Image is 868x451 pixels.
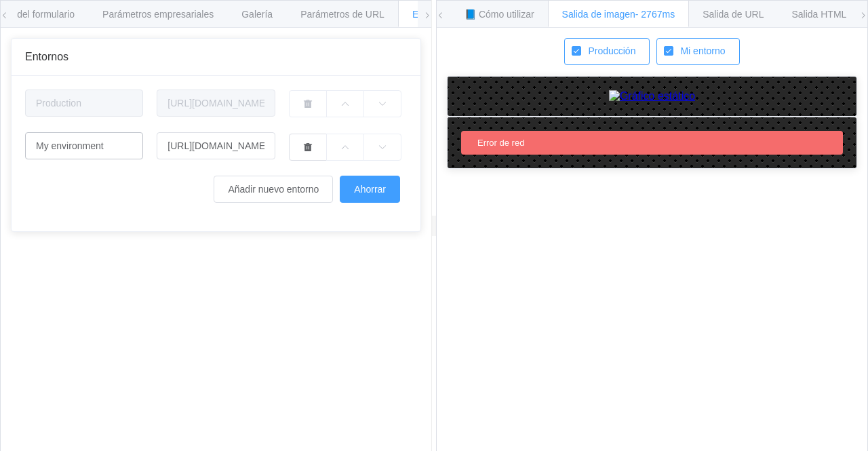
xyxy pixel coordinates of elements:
[465,9,534,20] font: 📘 Cómo utilizar
[354,184,386,195] font: Ahorrar
[228,184,319,195] font: Añadir nuevo entorno
[25,51,68,62] font: Entornos
[609,90,695,102] img: Gráfico estático
[102,9,214,20] font: Parámetros empresariales
[791,9,846,20] font: Salida HTML
[300,9,384,20] font: Parámetros de URL
[635,9,675,20] font: - 2767ms
[461,90,843,102] a: Gráfico estático
[340,176,400,203] button: Ahorrar
[680,45,725,56] font: Mi entorno
[214,176,333,203] button: Añadir nuevo entorno
[477,138,524,148] font: Error de red
[562,9,635,20] font: Salida de imagen
[412,9,450,20] font: Entornos
[241,9,273,20] font: Galería
[588,45,635,56] font: Producción
[703,9,764,20] font: Salida de URL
